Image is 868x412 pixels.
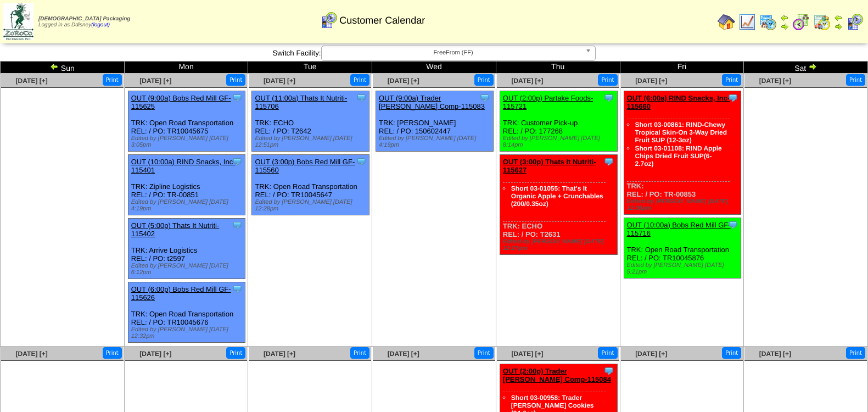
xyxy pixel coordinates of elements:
[248,62,372,74] td: Tue
[350,347,369,359] button: Print
[232,156,243,167] img: Tooltip
[635,121,727,144] a: Short 03-00861: RIND-Chewy Tropical Skin-On 3-Way Dried Fruit SUP (12-3oz)
[503,367,611,383] a: OUT (2:00p) Trader [PERSON_NAME] Comp-115084
[128,155,245,215] div: TRK: Zipline Logistics REL: / PO: TR-00851
[131,221,220,238] a: OUT (5:00p) Thats It Nutriti-115402
[846,347,865,359] button: Print
[718,13,735,31] img: home.gif
[500,91,617,152] div: TRK: Customer Pick-up REL: / PO: 177268
[808,62,817,71] img: arrowright.gif
[722,347,741,359] button: Print
[339,15,425,26] span: Customer Calendar
[759,13,777,31] img: calendarprod.gif
[139,350,171,358] a: [DATE] [+]
[226,74,245,86] button: Print
[91,22,110,28] a: (logout)
[792,13,810,31] img: calendarblend.gif
[131,263,245,276] div: Edited by [PERSON_NAME] [DATE] 6:12pm
[264,77,295,85] a: [DATE] [+]
[128,282,245,343] div: TRK: Open Road Transportation REL: / PO: TR10045676
[388,350,419,358] a: [DATE] [+]
[759,77,791,85] a: [DATE] [+]
[627,198,741,211] div: Edited by [PERSON_NAME] [DATE] 12:36pm
[139,77,171,85] a: [DATE] [+]
[232,92,243,103] img: Tooltip
[320,12,338,29] img: calendarcustomer.gif
[376,91,494,152] div: TRK: [PERSON_NAME] REL: / PO: 150602447
[131,135,245,148] div: Edited by [PERSON_NAME] [DATE] 3:05pm
[834,22,843,31] img: arrowright.gif
[511,77,543,85] a: [DATE] [+]
[598,74,617,86] button: Print
[846,13,864,31] img: calendarcustomer.gif
[635,144,722,168] a: Short 03-01108: RIND Apple Chips Dried Fruit SUP(6-2.7oz)
[264,350,295,358] a: [DATE] [+]
[627,262,741,275] div: Edited by [PERSON_NAME] [DATE] 5:21pm
[759,350,791,358] a: [DATE] [+]
[16,77,48,85] a: [DATE] [+]
[326,46,581,59] span: FreeFrom (FF)
[479,92,490,103] img: Tooltip
[598,347,617,359] button: Print
[635,77,667,85] a: [DATE] [+]
[131,285,231,302] a: OUT (6:00p) Bobs Red Mill GF-115626
[103,347,122,359] button: Print
[50,62,59,71] img: arrowleft.gif
[780,13,789,22] img: arrowleft.gif
[603,156,614,167] img: Tooltip
[846,74,865,86] button: Print
[834,13,843,22] img: arrowleft.gif
[38,16,130,28] span: Logged in as Ddisney
[780,22,789,31] img: arrowright.gif
[255,135,369,148] div: Edited by [PERSON_NAME] [DATE] 12:51pm
[38,16,130,22] span: [DEMOGRAPHIC_DATA] Packaging
[16,350,48,358] span: [DATE] [+]
[503,158,596,174] a: OUT (3:00p) Thats It Nutriti-115627
[124,62,248,74] td: Mon
[232,220,243,231] img: Tooltip
[503,238,617,252] div: Edited by [PERSON_NAME] [DATE] 12:27pm
[500,155,617,255] div: TRK: ECHO REL: / PO: T2631
[635,350,667,358] span: [DATE] [+]
[255,94,347,110] a: OUT (11:00a) Thats It Nutriti-115706
[627,221,731,237] a: OUT (10:00a) Bobs Red Mill GF-115716
[103,74,122,86] button: Print
[131,326,245,339] div: Edited by [PERSON_NAME] [DATE] 12:32pm
[738,13,756,31] img: line_graph.gif
[131,158,236,174] a: OUT (10:00a) RIND Snacks, Inc-115401
[252,155,369,215] div: TRK: Open Road Transportation REL: / PO: TR10045647
[727,92,738,103] img: Tooltip
[624,91,741,215] div: TRK: REL: / PO: TR-00853
[474,74,494,86] button: Print
[511,350,543,358] a: [DATE] [+]
[603,92,614,103] img: Tooltip
[255,199,369,212] div: Edited by [PERSON_NAME] [DATE] 12:28pm
[379,94,485,110] a: OUT (9:00a) Trader [PERSON_NAME] Comp-115083
[128,91,245,152] div: TRK: Open Road Transportation REL: / PO: TR10045675
[232,283,243,294] img: Tooltip
[226,347,245,359] button: Print
[388,77,419,85] a: [DATE] [+]
[356,92,367,103] img: Tooltip
[372,62,496,74] td: Wed
[603,365,614,376] img: Tooltip
[131,94,231,110] a: OUT (9:00a) Bobs Red Mill GF-115625
[627,94,730,110] a: OUT (6:00a) RIND Snacks, Inc-115660
[744,62,868,74] td: Sat
[624,218,741,279] div: TRK: Open Road Transportation REL: / PO: TR10045876
[620,62,744,74] td: Fri
[3,3,33,40] img: zoroco-logo-small.webp
[727,219,738,230] img: Tooltip
[255,158,355,174] a: OUT (3:00p) Bobs Red Mill GF-115560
